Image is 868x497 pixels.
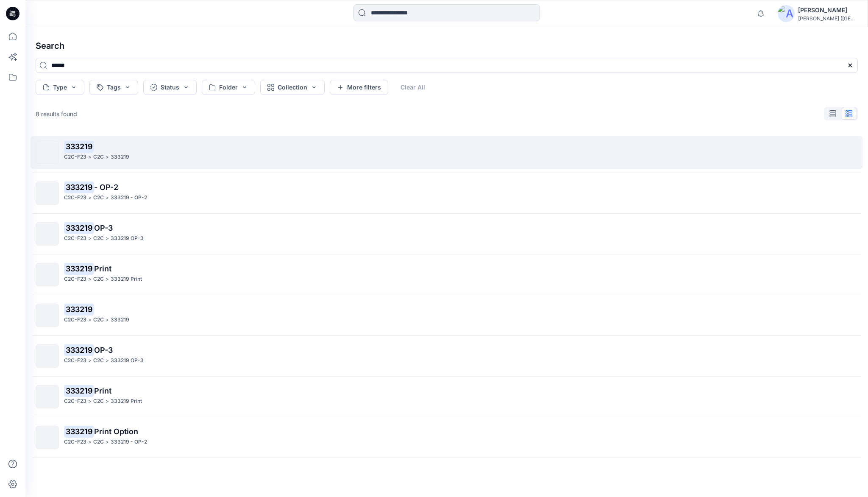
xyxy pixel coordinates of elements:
a: 333219C2C-F23>C2C>333219 [31,299,863,332]
p: 333219 [111,316,129,324]
div: [PERSON_NAME] [798,5,857,15]
p: 333219 [111,153,129,162]
a: 333219Print OptionC2C-F23>C2C>333219 - OP-2 [31,421,863,454]
span: Print [94,264,111,273]
p: > [88,316,92,324]
p: > [88,153,92,162]
mark: 333219 [64,344,94,356]
mark: 333219 [64,303,94,315]
div: [PERSON_NAME] ([GEOGRAPHIC_DATA]) Exp... [798,15,857,22]
p: > [106,316,109,324]
p: 333219 OP-3 [111,356,144,365]
p: C2C [93,193,104,202]
button: Collection [260,80,325,95]
span: Print [94,386,111,395]
p: 333219 - OP-2 [111,438,147,447]
p: C2C [93,316,104,324]
p: 333219 Print [111,275,142,284]
mark: 333219 [64,262,94,274]
p: C2C-F23 [64,356,86,365]
p: > [88,234,92,243]
p: > [88,397,92,406]
span: OP-3 [94,223,113,232]
p: > [88,356,92,365]
button: Tags [89,80,138,95]
p: C2C-F23 [64,193,86,202]
p: 333219 - OP-2 [111,193,147,202]
a: 333219C2C-F23>C2C>333219 [31,136,863,169]
p: > [106,438,109,447]
p: > [106,275,109,284]
p: > [88,275,92,284]
span: - OP-2 [94,183,118,192]
mark: 333219 [64,425,94,437]
img: avatar [778,5,795,22]
p: C2C-F23 [64,275,86,284]
a: 333219PrintC2C-F23>C2C>333219 Print [31,258,863,291]
p: > [88,438,92,447]
button: Status [143,80,197,95]
p: > [106,153,109,162]
p: C2C-F23 [64,234,86,243]
h4: Search [29,34,865,58]
button: Type [36,80,84,95]
p: C2C-F23 [64,438,86,447]
p: C2C [93,275,104,284]
mark: 333219 [64,385,94,396]
a: 333219- OP-2C2C-F23>C2C>333219 - OP-2 [31,176,863,210]
p: > [106,356,109,365]
p: C2C [93,438,104,447]
p: C2C-F23 [64,153,86,162]
p: C2C [93,397,104,406]
span: OP-3 [94,346,113,355]
p: 333219 OP-3 [111,234,144,243]
p: 333219 Print [111,397,142,406]
p: > [106,397,109,406]
button: Folder [202,80,255,95]
p: 8 results found [36,109,77,118]
p: C2C-F23 [64,397,86,406]
span: Print Option [94,427,138,436]
p: C2C [93,153,104,162]
p: C2C-F23 [64,316,86,324]
a: 333219PrintC2C-F23>C2C>333219 Print [31,380,863,413]
mark: 333219 [64,140,94,152]
a: 333219OP-3C2C-F23>C2C>333219 OP-3 [31,339,863,373]
p: C2C [93,356,104,365]
a: 333219OP-3C2C-F23>C2C>333219 OP-3 [31,217,863,251]
button: More filters [330,80,388,95]
p: > [88,193,92,202]
p: > [106,193,109,202]
p: C2C [93,234,104,243]
p: > [106,234,109,243]
mark: 333219 [64,222,94,234]
mark: 333219 [64,181,94,193]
